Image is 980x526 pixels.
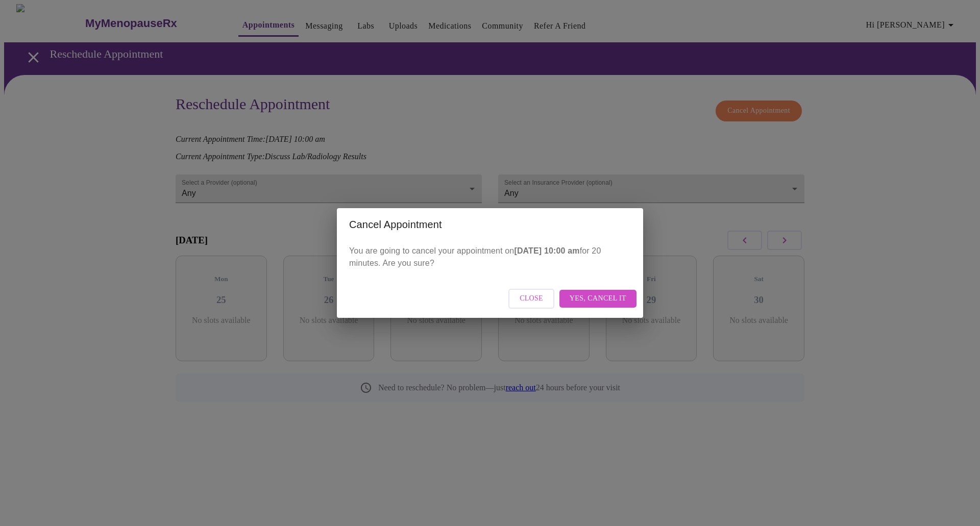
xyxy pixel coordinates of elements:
span: Yes, cancel it [570,292,626,305]
button: Yes, cancel it [559,290,636,308]
h2: Cancel Appointment [349,216,631,233]
span: Close [520,292,543,305]
button: Close [508,289,554,309]
strong: [DATE] 10:00 am [514,246,579,255]
p: You are going to cancel your appointment on for 20 minutes. Are you sure? [349,245,631,269]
